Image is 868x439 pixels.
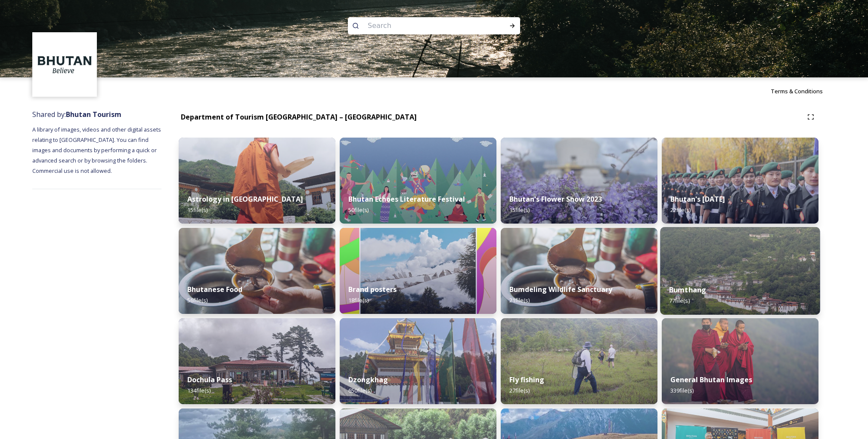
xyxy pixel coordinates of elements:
span: 134 file(s) [187,387,211,394]
img: Bhutan_Believe_800_1000_4.jpg [340,228,496,314]
strong: Dochula Pass [187,375,232,384]
span: 56 file(s) [187,296,208,304]
strong: Bumthang [669,285,707,295]
strong: Bumdeling Wildlife Sanctuary [509,285,612,294]
strong: Fly fishing [509,375,544,384]
img: _SCH1465.jpg [179,138,335,224]
img: Festival%2520Header.jpg [340,318,496,404]
img: Bumdeling%2520090723%2520by%2520Amp%2520Sripimanwat-4%25202.jpg [501,228,657,314]
span: 77 file(s) [669,297,690,304]
img: by%2520Ugyen%2520Wangchuk14.JPG [501,318,657,404]
img: Bhutan%2520Flower%2520Show2.jpg [501,138,657,224]
strong: Department of Tourism [GEOGRAPHIC_DATA] – [GEOGRAPHIC_DATA] [181,112,417,122]
span: 22 file(s) [670,206,691,214]
span: 15 file(s) [187,206,208,214]
img: Bhutan%2520Echoes7.jpg [340,138,496,224]
img: Bhutan%2520National%2520Day10.jpg [662,138,818,224]
strong: Brand posters [348,285,397,294]
strong: Bhutanese Food [187,285,242,294]
strong: Dzongkhag [348,375,388,384]
input: Search [363,16,481,35]
strong: Bhutan's [DATE] [670,194,725,204]
span: 50 file(s) [348,206,369,214]
a: Terms & Conditions [771,86,836,96]
span: 27 file(s) [509,387,530,394]
span: 15 file(s) [509,206,530,214]
span: A library of images, videos and other digital assets relating to [GEOGRAPHIC_DATA]. You can find ... [32,126,162,175]
strong: Bhutan Tourism [66,110,121,119]
strong: Bhutan Echoes Literature Festival [348,194,465,204]
span: 21 file(s) [509,296,530,304]
span: 339 file(s) [670,387,694,394]
span: 18 file(s) [348,296,369,304]
span: Terms & Conditions [771,87,823,95]
strong: General Bhutan Images [670,375,752,384]
img: 2022-10-01%252011.41.43.jpg [179,318,335,404]
strong: Astrology in [GEOGRAPHIC_DATA] [187,194,303,204]
img: Bumdeling%2520090723%2520by%2520Amp%2520Sripimanwat-4.jpg [179,228,335,314]
span: Shared by: [32,110,121,119]
img: Bumthang%2520180723%2520by%2520Amp%2520Sripimanwat-20.jpg [660,227,820,315]
img: MarcusWestbergBhutanHiRes-23.jpg [662,318,818,404]
span: 650 file(s) [348,387,372,394]
img: BT_Logo_BB_Lockup_CMYK_High%2520Res.jpg [34,34,96,96]
strong: Bhutan's Flower Show 2023 [509,194,602,204]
